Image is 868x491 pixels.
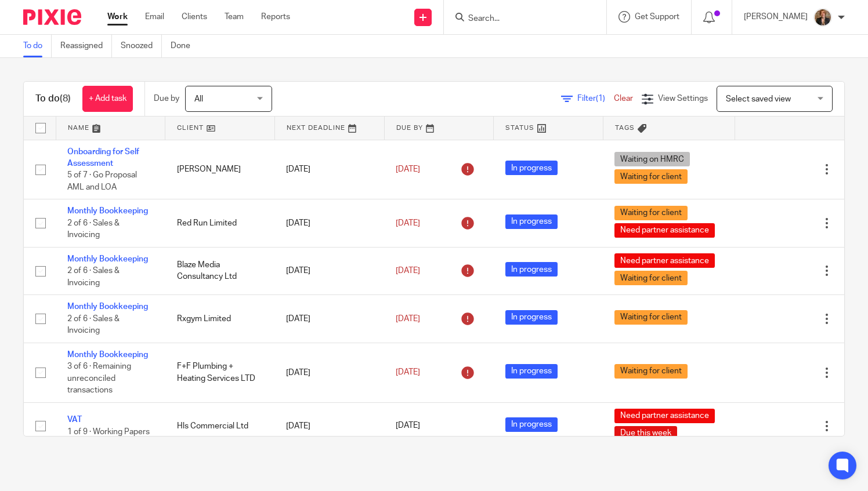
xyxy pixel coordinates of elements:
span: Need partner assistance [614,223,715,238]
a: Reports [261,11,290,23]
td: Red Run Limited [165,199,275,247]
span: Waiting for client [614,271,688,285]
a: Done [171,35,199,57]
span: (8) [60,94,71,103]
span: All [194,95,203,103]
a: VAT [67,416,82,424]
span: 2 of 6 · Sales & Invoicing [67,219,120,239]
p: Due by [154,93,179,104]
span: [DATE] [396,315,420,323]
span: In progress [505,161,558,175]
span: In progress [505,310,558,325]
span: In progress [505,214,558,229]
span: Need partner assistance [614,253,715,268]
span: Due this week [614,426,677,441]
a: Monthly Bookkeeping [67,207,148,215]
a: Snoozed [121,35,162,57]
span: [DATE] [396,219,420,227]
img: Pixie [23,9,81,25]
span: In progress [505,417,558,432]
td: [DATE] [274,295,384,343]
img: WhatsApp%20Image%202025-04-23%20at%2010.20.30_16e186ec.jpg [813,8,832,27]
a: Monthly Bookkeeping [67,303,148,311]
td: [PERSON_NAME] [165,140,275,199]
a: Reassigned [60,35,112,57]
a: Monthly Bookkeeping [67,351,148,359]
span: In progress [505,262,558,277]
a: To do [23,35,52,57]
h1: To do [35,93,71,105]
span: Waiting for client [614,364,688,379]
span: Waiting for client [614,310,688,325]
span: Need partner assistance [614,409,715,423]
td: Rxgym Limited [165,295,275,343]
td: [DATE] [274,140,384,199]
span: Waiting for client [614,206,688,220]
span: (1) [596,94,605,103]
td: [DATE] [274,343,384,402]
td: [DATE] [274,247,384,294]
a: Team [225,11,244,23]
a: + Add task [82,86,133,112]
a: Work [107,11,128,23]
td: F+F Plumbing + Heating Services LTD [165,343,275,402]
span: 3 of 6 · Remaining unreconciled transactions [67,362,131,394]
span: View Settings [658,94,708,103]
td: [DATE] [274,402,384,449]
span: 2 of 6 · Sales & Invoicing [67,315,120,335]
span: Get Support [635,13,679,21]
td: Blaze Media Consultancy Ltd [165,247,275,294]
span: 5 of 7 · Go Proposal AML and LOA [67,171,137,191]
span: Filter [577,94,614,103]
span: Waiting on HMRC [614,152,690,166]
td: [DATE] [274,199,384,247]
span: 1 of 9 · Working Papers [67,428,150,436]
span: [DATE] [396,165,420,173]
span: [DATE] [396,369,420,377]
a: Clients [182,11,207,23]
td: Hls Commercial Ltd [165,402,275,449]
a: Onboarding for Self Assessment [67,148,139,168]
a: Monthly Bookkeeping [67,255,148,263]
span: Select saved view [726,95,791,103]
a: Email [145,11,164,23]
input: Search [467,14,572,24]
span: [DATE] [396,422,420,430]
span: [DATE] [396,267,420,275]
span: Waiting for client [614,169,688,184]
span: In progress [505,364,558,379]
p: [PERSON_NAME] [744,11,808,23]
span: Tags [615,125,635,131]
a: Clear [614,94,633,103]
span: 2 of 6 · Sales & Invoicing [67,267,120,287]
